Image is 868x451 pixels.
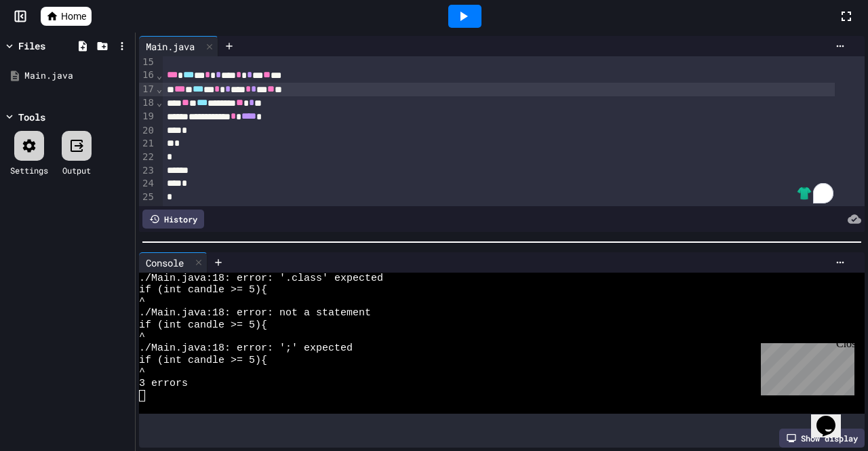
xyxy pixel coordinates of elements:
[156,97,163,108] span: Fold line
[142,210,204,229] div: History
[139,36,218,56] div: Main.java
[139,256,191,270] div: Console
[755,338,854,395] iframe: chat widget
[139,137,156,151] div: 21
[139,68,156,82] div: 16
[139,284,267,296] span: if (int candle >= 5){
[10,164,48,176] div: Settings
[18,110,45,124] div: Tools
[139,164,156,178] div: 23
[139,110,156,123] div: 19
[139,378,188,389] span: 3 errors
[139,366,145,378] span: ^
[139,191,156,204] div: 25
[41,7,92,26] a: Home
[139,342,353,354] span: ./Main.java:18: error: ';' expected
[139,319,267,331] span: if (int candle >= 5){
[18,39,45,53] div: Files
[139,307,371,319] span: ./Main.java:18: error: not a statement
[24,69,130,83] div: Main.java
[62,164,91,176] div: Output
[139,96,156,110] div: 18
[139,177,156,191] div: 24
[156,70,163,81] span: Fold line
[811,397,854,437] iframe: chat widget
[139,296,145,307] span: ^
[139,83,156,96] div: 17
[139,252,208,273] div: Console
[156,83,163,94] span: Fold line
[139,355,267,366] span: if (int candle >= 5){
[139,151,156,164] div: 22
[5,5,94,86] div: Chat with us now!Close
[139,56,156,69] div: 15
[139,39,201,54] div: Main.java
[139,273,383,284] span: ./Main.java:18: error: '.class' expected
[61,9,86,23] span: Home
[139,331,145,342] span: ^
[779,429,865,448] div: Show display
[139,124,156,138] div: 20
